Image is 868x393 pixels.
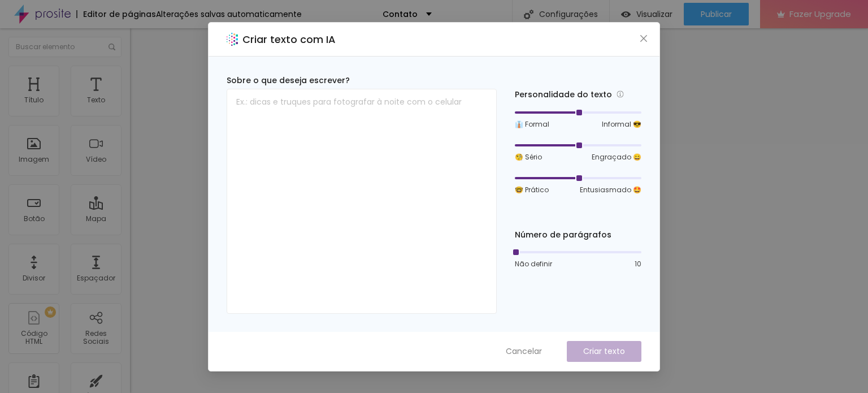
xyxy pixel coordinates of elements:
[19,156,49,163] div: Imagem
[8,37,121,57] input: Buscar elemento
[156,10,302,18] div: Alterações salvas automaticamente
[86,215,106,223] div: Mapa
[108,44,115,50] img: Icone
[515,229,641,241] div: Número de parágrafos
[24,215,45,223] div: Botão
[23,274,45,282] div: Divisor
[506,346,542,357] span: Cancelar
[592,152,641,162] span: Engraçado 😄
[73,330,118,346] div: Redes Sociais
[638,32,650,44] button: Close
[515,259,552,269] span: Não definir
[515,185,549,195] span: 🤓 Prático
[636,10,672,19] span: Visualizar
[515,119,549,129] span: 👔 Formal
[515,88,641,101] div: Personalidade do texto
[580,185,641,195] span: Entusiasmado 🤩
[87,96,105,104] div: Texto
[76,10,156,18] div: Editor de páginas
[789,9,851,19] span: Fazer Upgrade
[515,152,542,162] span: 🧐 Sério
[635,259,641,269] span: 10
[86,156,106,163] div: Vídeo
[383,10,418,18] p: Contato
[684,3,749,25] button: Publicar
[524,10,533,19] img: Icone
[602,119,641,129] span: Informal 😎
[567,341,641,362] button: Criar texto
[610,3,684,25] button: Visualizar
[77,274,115,282] div: Espaçador
[701,10,732,19] span: Publicar
[227,75,497,87] div: Sobre o que deseja escrever?
[24,96,44,104] div: Título
[621,10,631,19] img: view-1.svg
[494,341,553,362] button: Cancelar
[11,330,56,346] div: Código HTML
[130,28,868,393] iframe: Editor
[242,32,336,47] h2: Criar texto com IA
[639,34,648,43] span: close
